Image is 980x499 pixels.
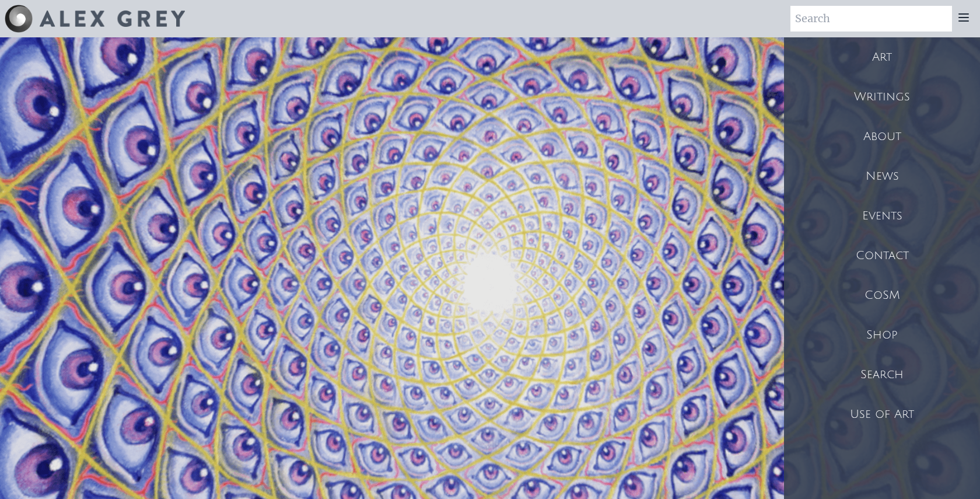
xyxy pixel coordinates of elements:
a: Art [784,37,980,77]
a: About [784,117,980,156]
input: Search [790,6,952,32]
a: Use of Art [784,395,980,434]
a: News [784,156,980,196]
a: Search [784,355,980,395]
a: Events [784,196,980,236]
a: Writings [784,77,980,117]
a: Contact [784,236,980,275]
a: CoSM [784,275,980,315]
a: Shop [784,315,980,355]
